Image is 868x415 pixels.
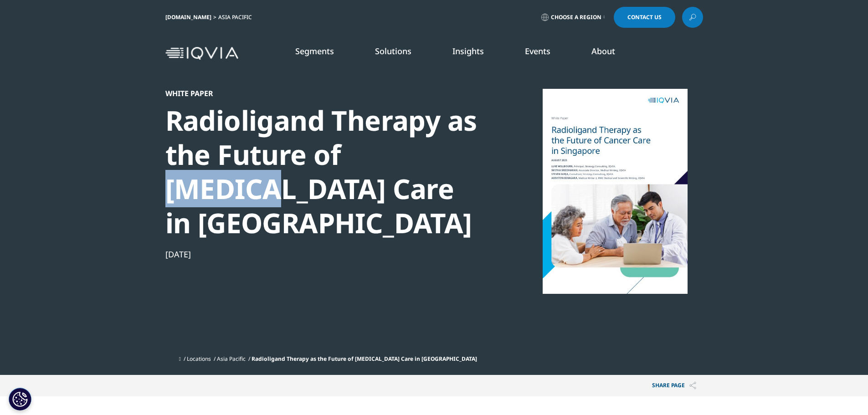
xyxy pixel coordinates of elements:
[295,46,334,56] a: Segments
[551,14,601,21] span: Choose a Region
[165,89,478,98] div: White Paper
[645,375,703,396] p: Share PAGE
[9,388,31,410] button: Cookie Settings
[217,355,246,363] a: Asia Pacific
[614,7,675,28] a: Contact Us
[591,46,615,56] a: About
[689,382,696,389] img: Share PAGE
[242,32,703,75] nav: Primary
[165,47,238,60] img: IQVIA Healthcare Information Technology and Pharma Clinical Research Company
[165,13,211,21] a: [DOMAIN_NAME]
[218,14,256,21] div: Asia Pacific
[375,46,411,56] a: Solutions
[187,355,211,363] a: Locations
[252,355,477,363] span: Radioligand Therapy as the Future of [MEDICAL_DATA] Care in [GEOGRAPHIC_DATA]
[645,375,703,396] button: Share PAGEShare PAGE
[525,46,550,56] a: Events
[165,249,478,260] div: [DATE]
[627,15,662,20] span: Contact Us
[165,103,478,240] div: Radioligand Therapy as the Future of [MEDICAL_DATA] Care in [GEOGRAPHIC_DATA]
[452,46,484,56] a: Insights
